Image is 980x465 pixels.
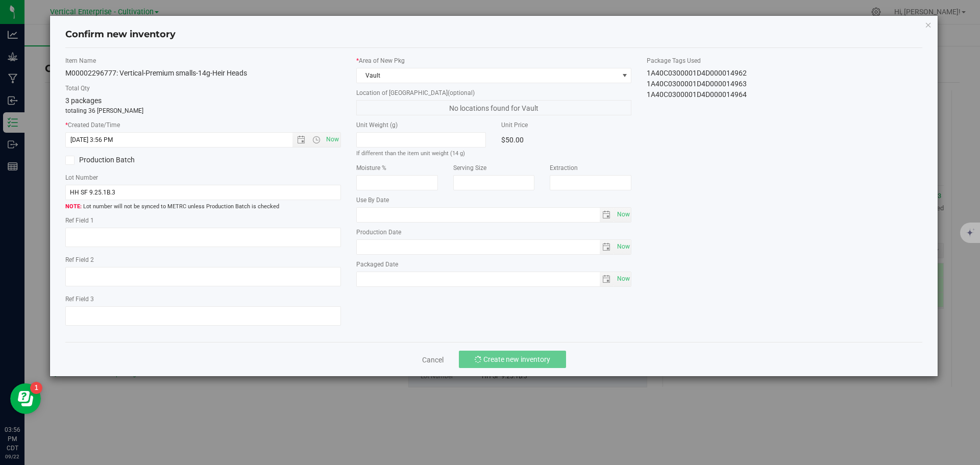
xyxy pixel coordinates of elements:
[614,272,631,286] span: select
[324,132,341,147] span: Set Current date
[356,120,486,130] label: Unit Weight (g)
[615,272,632,286] span: Set Current date
[65,155,195,165] label: Production Batch
[600,208,615,222] span: select
[615,239,632,254] span: Set Current date
[483,355,550,363] span: Create new inventory
[292,136,310,144] span: Open the date view
[30,382,42,394] iframe: Resource center unread badge
[600,272,615,286] span: select
[65,56,341,65] label: Item Name
[357,68,619,83] span: Vault
[356,88,632,97] label: Location of [GEOGRAPHIC_DATA]
[647,79,922,89] div: 1A40C0300001D4D000014963
[614,240,631,254] span: select
[356,228,632,237] label: Production Date
[600,240,615,254] span: select
[356,56,632,65] label: Area of New Pkg
[65,295,341,304] label: Ref Field 3
[647,68,922,79] div: 1A40C0300001D4D000014962
[10,383,41,414] iframe: Resource center
[65,84,341,93] label: Total Qty
[448,89,475,96] span: (optional)
[501,132,631,148] div: $50.00
[356,150,465,157] small: If different than the item unit weight (14 g)
[65,203,341,211] span: Lot number will not be synced to METRC unless Production Batch is checked
[615,207,632,222] span: Set Current date
[356,163,438,173] label: Moisture %
[65,120,341,130] label: Created Date/Time
[356,100,632,115] span: No locations found for Vault
[65,106,341,115] p: totaling 36 [PERSON_NAME]
[614,208,631,222] span: select
[422,355,444,365] a: Cancel
[356,260,632,269] label: Packaged Date
[65,216,341,225] label: Ref Field 1
[65,173,341,182] label: Lot Number
[65,68,341,79] div: M00002296777: Vertical-Premium smalls-14g-Heir Heads
[356,195,632,205] label: Use By Date
[65,255,341,264] label: Ref Field 2
[65,28,176,41] h4: Confirm new inventory
[459,351,566,368] button: Create new inventory
[647,56,922,65] label: Package Tags Used
[453,163,535,173] label: Serving Size
[65,96,102,105] span: 3 packages
[501,120,631,130] label: Unit Price
[307,136,325,144] span: Open the time view
[550,163,631,173] label: Extraction
[647,89,922,100] div: 1A40C0300001D4D000014964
